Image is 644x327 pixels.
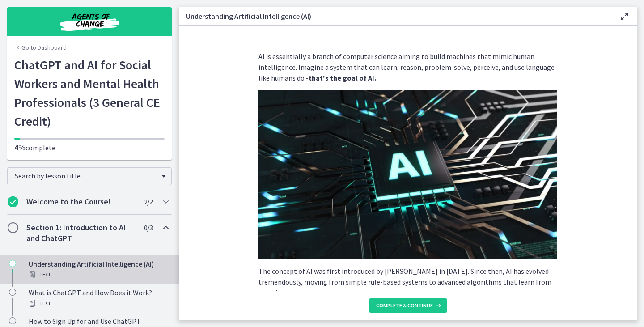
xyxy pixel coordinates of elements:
[258,90,557,259] img: Black_Minimalist_Modern_AI_Robot_Presentation_%281%29.png
[309,73,376,82] strong: that's the goal of AI.
[376,302,433,309] span: Complete & continue
[26,196,136,207] h2: Welcome to the Course!
[369,298,447,313] button: Complete & continue
[29,298,168,309] div: Text
[144,222,153,233] span: 0 / 3
[36,11,143,32] img: Agents of Change Social Work Test Prep
[29,259,168,280] div: Understanding Artificial Intelligence (AI)
[14,142,25,153] span: 4%
[15,171,157,180] span: Search by lesson title
[14,55,165,131] h1: ChatGPT and AI for Social Workers and Mental Health Professionals (3 General CE Credit)
[8,196,18,207] i: Completed
[14,142,165,153] p: complete
[7,167,172,185] div: Search by lesson title
[186,11,605,21] h3: Understanding Artificial Intelligence (AI)
[14,43,67,52] a: Go to Dashboard
[29,287,168,309] div: What is ChatGPT and How Does it Work?
[144,196,153,207] span: 2 / 2
[258,266,557,298] p: The concept of AI was first introduced by [PERSON_NAME] in [DATE]. Since then, AI has evolved tre...
[258,51,557,83] p: AI is essentially a branch of computer science aiming to build machines that mimic human intellig...
[26,222,136,244] h2: Section 1: Introduction to AI and ChatGPT
[29,269,168,280] div: Text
